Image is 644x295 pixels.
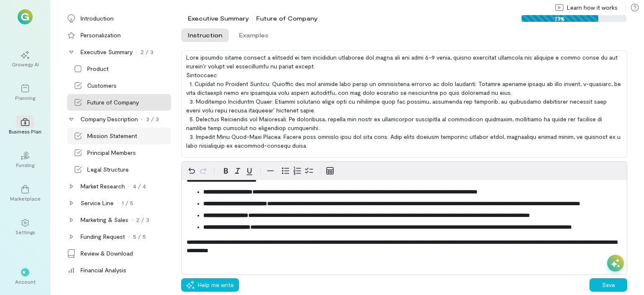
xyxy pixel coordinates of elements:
div: Business Plan [9,128,42,135]
div: Principal Members [87,149,136,157]
div: Marketing & Sales [80,216,128,224]
div: Executive Summary [188,14,249,23]
div: 2 / 3 [140,48,153,56]
a: Business Plan [10,111,40,141]
a: Settings [10,212,40,242]
div: Future of Company [87,98,139,107]
div: · [141,115,143,123]
div: · [128,182,130,191]
a: Planning [10,78,40,108]
div: Market Research [80,182,125,191]
div: Funding Request [80,232,125,241]
div: editable markdown [182,151,627,275]
button: Instruction [181,29,229,42]
button: Save [589,278,627,292]
button: Help me write [181,278,239,292]
div: · [132,216,133,224]
div: Funding [16,162,34,168]
button: Undo Ctrl+Z [186,165,197,177]
div: Customers [87,81,117,90]
div: 4 / 4 [133,182,146,191]
button: Underline [244,165,255,177]
div: Future of Company [256,14,318,23]
div: 3 / 3 [146,115,159,123]
a: Marketplace [10,178,40,209]
div: Service Line [80,199,114,207]
div: Settings [16,229,35,235]
div: Review & Download [80,249,133,258]
div: Personalization [80,31,121,39]
a: Funding [10,145,40,175]
button: Bulleted list [280,165,291,177]
button: Numbered list [291,165,303,177]
div: 2 / 3 [136,216,149,224]
div: Planning [15,94,35,101]
div: Product [87,65,109,73]
div: Company Description [80,115,138,123]
div: Marketplace [10,195,41,202]
button: Check list [303,165,315,177]
div: Financial Analysis [80,266,126,274]
div: · [136,48,137,56]
button: Italic [232,165,244,177]
a: Growegy AI [10,44,40,74]
div: Account [15,278,36,285]
button: Bold [220,165,232,177]
div: 5 / 5 [133,232,146,241]
div: Lore ipsumdo sitame consect a elitsedd ei tem incididun utlaboree dol magna ali eni admi 6-9 veni... [181,50,627,158]
span: Learn how it works [567,3,618,12]
div: Legal Structure [87,165,129,174]
span: Help me write [198,281,234,289]
div: Introduction [80,14,114,23]
div: Mission Statement [87,132,137,140]
div: Executive Summary [80,48,132,56]
div: Growegy AI [12,61,39,68]
button: Examples [232,29,275,42]
div: 1 / 5 [122,199,133,207]
div: toggle group [280,165,315,177]
div: · [117,199,118,207]
div: · [128,232,130,241]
